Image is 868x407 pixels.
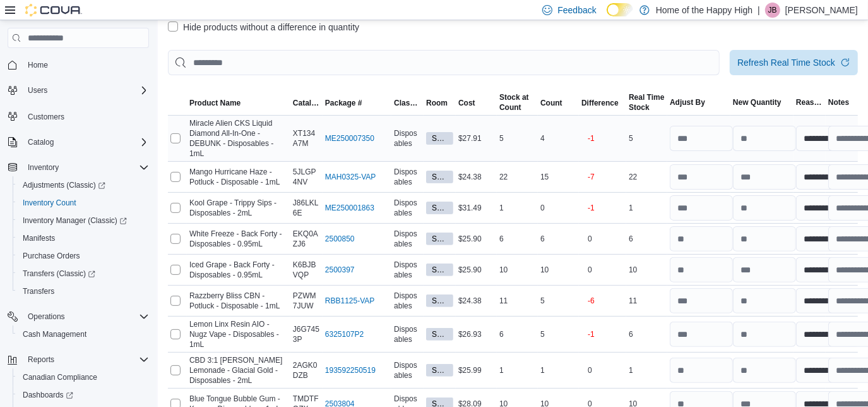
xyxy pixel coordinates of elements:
div: 5 [538,327,579,342]
a: ME250001863 [325,203,374,213]
span: Inventory [28,162,59,173]
a: Transfers (Classic) [13,265,154,282]
div: 15 [538,169,579,185]
button: Transfers [13,282,154,300]
span: 5JLGP4NV [293,167,320,187]
a: Dashboards [18,387,78,403]
div: 6 [497,327,538,342]
span: Sellable [432,171,448,183]
div: Jessica Bishop [765,3,780,18]
div: 22 [626,169,667,185]
div: $24.38 [456,169,497,185]
a: ME250007350 [325,133,374,143]
span: Reason Code [796,97,823,107]
button: Package # [323,95,391,111]
a: 6325107P2 [325,329,364,339]
button: Purchase Orders [13,247,154,265]
span: Inventory Count [23,198,76,208]
div: Real Time [629,92,664,102]
button: Inventory Count [13,194,154,212]
div: $26.93 [456,327,497,342]
a: Manifests [18,231,60,246]
div: Disposables [391,126,424,151]
div: Disposables [391,322,424,347]
span: Sellable [432,365,448,376]
button: Operations [23,309,70,324]
span: Sellable [426,264,453,276]
button: Home [3,56,154,74]
div: Disposables [391,226,424,252]
span: Adjust By [670,97,705,107]
a: Inventory Count [18,195,81,210]
div: 6 [497,231,538,246]
div: 22 [497,169,538,185]
span: Cash Management [18,327,149,342]
p: -1 [588,203,595,213]
div: 11 [497,293,538,308]
div: Difference [581,98,619,108]
span: Dark Mode [607,16,607,17]
button: Refresh Real Time Stock [730,50,858,75]
span: Sellable [426,364,453,377]
div: Disposables [391,288,424,313]
div: 0 [538,200,579,216]
p: -6 [588,296,595,306]
div: 5 [497,131,538,146]
div: Disposables [391,358,424,383]
span: Sellable [426,171,453,183]
span: Sellable [432,264,448,276]
span: Purchase Orders [23,251,80,261]
a: Inventory Manager (Classic) [18,213,132,228]
div: $25.99 [456,363,497,378]
button: Users [23,83,52,98]
button: Cost [456,95,497,111]
button: Operations [3,308,154,325]
input: Dark Mode [607,3,633,16]
div: 10 [626,262,667,277]
a: Adjustments (Classic) [18,178,110,193]
div: Count [499,102,529,112]
div: New Quantity [733,97,782,107]
span: Sellable [426,295,453,307]
a: Purchase Orders [18,248,85,264]
span: Transfers (Classic) [23,269,95,279]
span: Users [28,85,47,95]
div: Disposables [391,257,424,282]
button: Product Name [187,95,290,111]
a: Inventory Manager (Classic) [13,212,154,229]
button: Manifests [13,229,154,247]
div: 6 [626,231,667,246]
span: Sellable [432,295,448,307]
span: Transfers (Classic) [18,266,149,281]
p: -1 [588,329,595,339]
span: Room [426,98,448,108]
span: Iced Grape - Back Forty - Disposables - 0.95mL [189,260,288,280]
div: 5 [538,293,579,308]
span: Count [540,98,562,108]
span: Adjustments (Classic) [18,178,149,193]
span: Sellable [432,202,448,214]
button: Stock atCount [497,90,538,115]
p: Home of the Happy High [656,3,752,18]
div: 4 [538,131,579,146]
span: Reports [23,352,149,367]
a: Cash Management [18,327,92,342]
div: 1 [626,363,667,378]
span: Sellable [426,328,453,341]
a: 193592250519 [325,365,376,375]
span: XT134A7M [293,128,320,149]
a: Transfers (Classic) [18,266,100,281]
span: Adjustments (Classic) [23,180,105,190]
div: 5 [626,131,667,146]
button: Difference [579,95,626,111]
span: Dashboards [18,387,149,403]
div: 1 [497,200,538,216]
div: $25.90 [456,231,497,246]
span: Cash Management [23,329,86,339]
button: Catalog SKU [290,95,323,111]
div: 11 [626,293,667,308]
span: Transfers [23,286,54,296]
div: Disposables [391,195,424,221]
span: EKQ0AZJ6 [293,229,320,249]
